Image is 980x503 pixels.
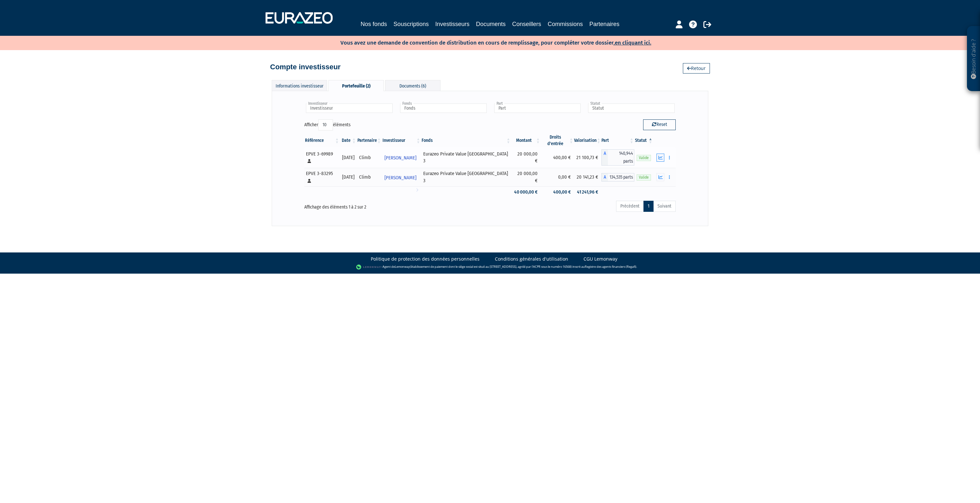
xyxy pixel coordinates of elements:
th: Fonds: activer pour trier la colonne par ordre croissant [421,134,511,147]
span: 140,944 parts [608,149,634,166]
span: [PERSON_NAME] [384,152,416,164]
a: [PERSON_NAME] [382,151,421,164]
div: Affichage des éléments 1 à 2 sur 2 [304,200,454,211]
i: [Français] Personne physique [308,159,311,163]
td: Climb [357,168,382,186]
h4: Compte investisseur [270,63,340,71]
a: Conditions générales d'utilisation [495,256,568,262]
span: A [601,149,608,166]
td: 20 141,23 € [574,168,601,186]
label: Afficher éléments [304,119,351,130]
a: Registre des agents financiers (Regafi) [585,265,636,269]
button: Reset [643,119,676,130]
td: Climb [357,147,382,168]
td: 0,00 € [541,168,574,186]
td: 41 241,96 € [574,186,601,198]
th: Date: activer pour trier la colonne par ordre croissant [340,134,357,147]
p: Besoin d'aide ? [970,30,977,88]
a: CGU Lemonway [584,256,617,262]
a: Retour [683,63,710,74]
a: Souscriptions [394,20,429,29]
div: Portefeuille (2) [328,80,384,91]
i: [Français] Personne physique [308,179,311,183]
th: Droits d'entrée: activer pour trier la colonne par ordre croissant [541,134,574,147]
td: 21 100,73 € [574,147,601,168]
th: Investisseur: activer pour trier la colonne par ordre croissant [382,134,421,147]
div: [DATE] [342,174,354,181]
div: - Agent de (établissement de paiement dont le siège social est situé au [STREET_ADDRESS], agréé p... [7,264,973,270]
td: 400,00 € [541,147,574,168]
select: Afficheréléments [318,119,333,130]
a: Nos fonds [361,20,387,29]
td: 20 000,00 € [511,147,541,168]
img: logo-lemonway.png [356,264,381,270]
a: Conseillers [512,20,541,29]
div: EPVE 3-69989 [306,151,338,165]
a: Lemonway [395,265,410,269]
a: Investisseurs [435,20,469,30]
td: 400,00 € [541,186,574,198]
span: [PERSON_NAME] [384,172,416,184]
div: Informations investisseur [272,80,327,91]
i: Voir l'investisseur [416,164,418,176]
th: Référence : activer pour trier la colonne par ordre croissant [304,134,340,147]
img: 1732889491-logotype_eurazeo_blanc_rvb.png [266,12,333,24]
div: A - Eurazeo Private Value Europe 3 [601,173,634,182]
a: Documents [476,20,506,29]
a: Commissions [548,20,583,29]
th: Statut : activer pour trier la colonne par ordre d&eacute;croissant [634,134,653,147]
th: Part: activer pour trier la colonne par ordre croissant [601,134,634,147]
th: Montant: activer pour trier la colonne par ordre croissant [511,134,541,147]
td: 40 000,00 € [511,186,541,198]
th: Valorisation: activer pour trier la colonne par ordre croissant [574,134,601,147]
td: 20 000,00 € [511,168,541,186]
a: en cliquant ici. [615,39,651,46]
div: Documents (6) [385,80,440,91]
th: Partenaire: activer pour trier la colonne par ordre croissant [357,134,382,147]
div: Eurazeo Private Value [GEOGRAPHIC_DATA] 3 [423,170,509,184]
a: Politique de protection des données personnelles [371,256,480,262]
div: Eurazeo Private Value [GEOGRAPHIC_DATA] 3 [423,151,509,165]
span: A [601,173,608,182]
a: 1 [643,201,654,212]
span: Valide [637,174,651,181]
span: 134,535 parts [608,173,634,182]
div: A - Eurazeo Private Value Europe 3 [601,149,634,166]
a: [PERSON_NAME] [382,171,421,184]
p: Vous avez une demande de convention de distribution en cours de remplissage, pour compléter votre... [322,37,651,47]
span: Valide [637,155,651,161]
i: Voir l'investisseur [416,184,418,196]
a: Partenaires [589,20,619,29]
div: EPVE 3-83295 [306,170,338,184]
div: [DATE] [342,154,354,161]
